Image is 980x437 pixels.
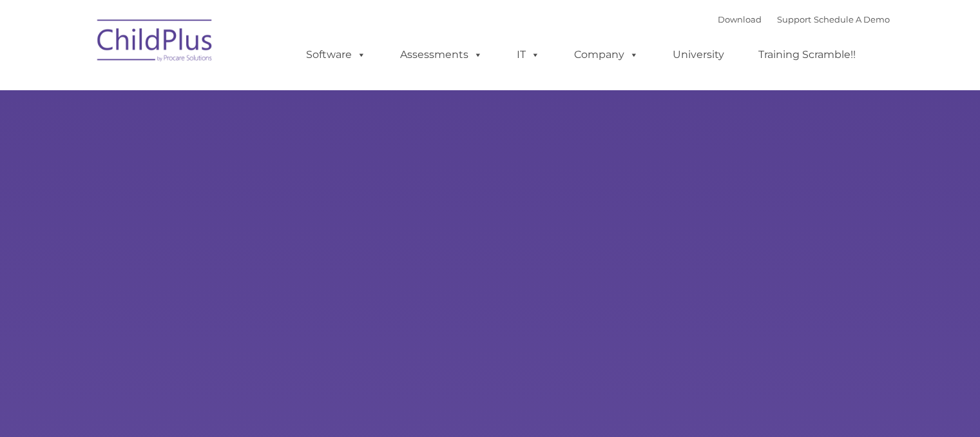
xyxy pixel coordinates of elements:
[91,10,220,75] img: ChildPlus by Procare Solutions
[745,42,869,68] a: Training Scramble!!
[293,42,379,68] a: Software
[504,42,553,68] a: IT
[814,14,890,24] a: Schedule A Demo
[561,42,651,68] a: Company
[718,14,890,24] font: |
[777,14,811,24] a: Support
[387,42,495,68] a: Assessments
[660,42,737,68] a: University
[718,14,762,24] a: Download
